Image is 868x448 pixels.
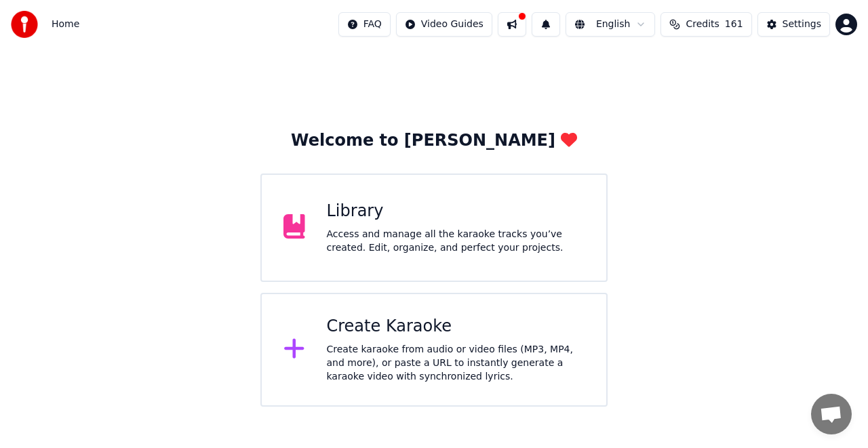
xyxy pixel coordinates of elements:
[52,18,79,31] span: Home
[291,130,577,152] div: Welcome to [PERSON_NAME]
[11,11,38,38] img: youka
[338,12,391,37] button: FAQ
[757,12,830,37] button: Settings
[725,18,743,31] span: 161
[327,316,585,338] div: Create Karaoke
[686,18,719,31] span: Credits
[783,18,821,31] div: Settings
[327,228,585,255] div: Access and manage all the karaoke tracks you’ve created. Edit, organize, and perfect your projects.
[327,343,585,384] div: Create karaoke from audio or video files (MP3, MP4, and more), or paste a URL to instantly genera...
[811,394,852,434] div: Open chat
[327,201,585,222] div: Library
[52,18,79,31] nav: breadcrumb
[660,12,751,37] button: Credits161
[396,12,492,37] button: Video Guides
